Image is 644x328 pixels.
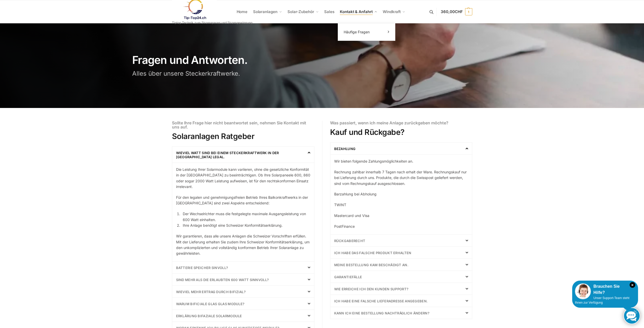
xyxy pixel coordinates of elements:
[334,191,468,197] p: Barzahlung bei Abholung
[172,147,314,163] div: Wieviel Watt sind bei einem Steckerkraftwerk in der [GEOGRAPHIC_DATA] legal.
[630,282,635,288] i: Schließen
[176,266,228,270] a: Batterie Speicher Sinvoll?
[334,287,409,291] a: Wie erreiche ich den Kunden Support?
[575,283,635,296] div: Brauchen Sie Hilfe?
[176,314,242,318] a: Erklärung Bifaziale Solarmodule
[334,299,428,303] a: Ich habe eine falsche Lieferadresse angegeben.
[172,163,314,256] div: Wieviel Watt sind bei einem Steckerkraftwerk in der [GEOGRAPHIC_DATA] legal.
[330,235,472,246] div: Rückgaberecht
[338,0,379,23] a: Kontakt & Anfahrt
[330,271,472,283] div: Garantiefälle
[383,9,401,14] span: Windkraft
[334,202,468,208] p: TWINT
[334,147,356,151] a: Bezahlung
[330,283,472,295] div: Wie erreiche ich den Kunden Support?
[176,195,310,206] p: Für den legalen und genehmigungsfreien Betrieb Ihres Balkonkraftwerks in der [GEOGRAPHIC_DATA] si...
[330,307,472,319] div: Kann ich eine Bestellung nachträglich ändern?
[334,251,411,255] a: Ich habe das falsche Produkt erhalten
[172,132,314,141] h2: Solaranlagen Ratgeber
[334,275,362,279] a: Garantiefälle
[324,9,334,14] span: Sales
[172,274,314,285] div: Sind mehr als die erlaubten 600 Watt sinnvoll?
[334,311,430,315] a: Kann ich eine Bestellung nachträglich ändern?
[441,4,472,19] a: 360,00CHF 1
[176,290,246,294] a: Wieviel mehr Ertrag durch bifizial?
[334,169,468,186] p: Rechnung zahlbar innerhalb 7 Tagen nach erhalt der Ware. Rechnungskauf nur bei Lieferung durch un...
[330,295,472,307] div: Ich habe eine falsche Lieferadresse angegeben.
[176,167,310,190] p: Die Leistung Ihrer Solarmodule kann variieren, ohne die gesetzliche Konformität in der [GEOGRAPHI...
[181,223,310,228] li: Ihre Anlage benötigt eine Schweizer Konformitätserklärung.
[287,9,314,14] span: Solar-Zubehör
[172,298,314,310] div: Warum bificiale Glas Glas Module?
[132,55,320,65] h1: Fragen und Antworten.
[344,30,370,34] span: Häufige Fragen
[575,296,629,304] span: Unser Support-Team steht Ihnen zur Verfügung
[253,9,277,14] span: Solaranlagen
[176,302,245,306] a: Warum bificiale Glas Glas Module?
[330,247,472,259] div: Ich habe das falsche Produkt erhalten
[176,151,279,159] a: Wieviel Watt sind bei einem Steckerkraftwerk in der [GEOGRAPHIC_DATA] legal.
[172,121,314,129] h6: Sollte Ihre Frage hier nicht beantwortet sein, nehmen Sie Kontakt mit uns auf.
[172,286,314,297] div: Wieviel mehr Ertrag durch bifizial?
[334,239,366,243] a: Rückgaberecht
[575,283,591,299] img: Customer service
[465,8,472,15] span: 1
[381,0,408,23] a: Windkraft
[334,158,468,164] p: Wir bieten folgende Zahlungsmöglichkeiten an.
[322,0,337,23] a: Sales
[441,9,463,14] span: 360,00
[334,263,409,267] a: Meine Bestellung kam beschädigt an.
[172,21,252,24] p: Tiptop Technik zum Stromsparen und Stromgewinnung
[181,211,310,223] li: Der Wechselrichter muss die festgelegte maximale Ausgangsleistung von 600 Watt einhalten.
[330,154,472,229] div: Bezahlung
[334,224,468,229] p: PostFinance
[132,71,320,77] h3: Alles über unsere Steckerkraftwerke.
[176,278,269,282] a: Sind mehr als die erlaubten 600 Watt sinnvoll?
[330,259,472,271] div: Meine Bestellung kam beschädigt an.
[334,213,468,218] p: Mastercard und Visa
[455,9,463,14] span: CHF
[285,0,321,23] a: Solar-Zubehör
[330,143,472,154] div: Bezahlung
[251,0,284,23] a: Solaranlagen
[341,28,392,36] a: Häufige Fragen
[172,262,314,273] div: Batterie Speicher Sinvoll?
[172,310,314,322] div: Erklärung Bifaziale Solarmodule
[340,9,372,14] span: Kontakt & Anfahrt
[330,127,472,137] h2: Kauf und Rückgabe?
[330,121,472,125] h6: Was passiert, wenn ich meine Anlage zurückgeben möchte?
[176,233,310,256] p: Wir garantieren, dass alle unsere Anlagen die Schweizer Vorschriften erfüllen. Mit der Lieferung ...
